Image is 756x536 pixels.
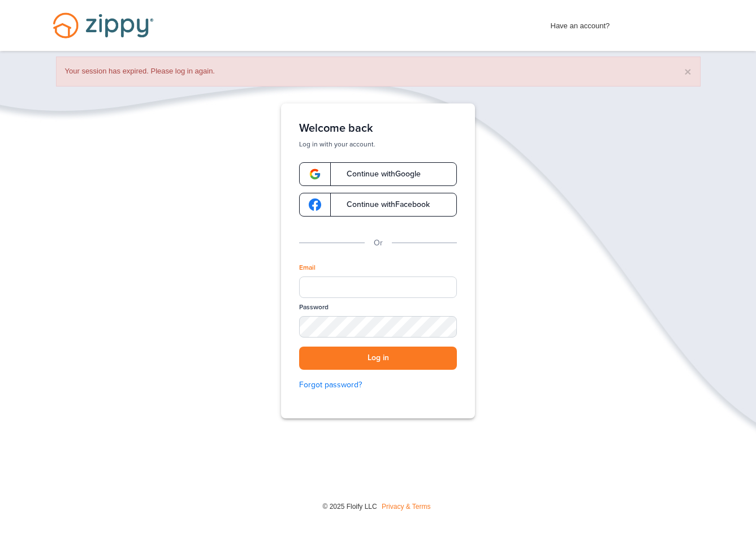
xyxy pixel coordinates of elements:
[299,263,316,273] label: Email
[335,170,421,178] span: Continue with Google
[551,14,610,32] span: Have an account?
[299,162,457,186] a: google-logoContinue withGoogle
[684,66,691,77] button: ×
[299,316,457,338] input: Password
[299,347,457,370] button: Log in
[374,237,383,249] p: Or
[299,302,329,312] label: Password
[299,379,457,391] a: Forgot password?
[382,503,430,511] a: Privacy & Terms
[56,57,701,87] div: Your session has expired. Please log in again.
[299,140,457,149] p: Log in with your account.
[309,168,321,180] img: google-logo
[322,503,377,511] span: © 2025 Floify LLC
[309,198,321,211] img: google-logo
[299,193,457,217] a: google-logoContinue withFacebook
[299,276,457,298] input: Email
[335,201,430,209] span: Continue with Facebook
[299,122,457,135] h1: Welcome back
